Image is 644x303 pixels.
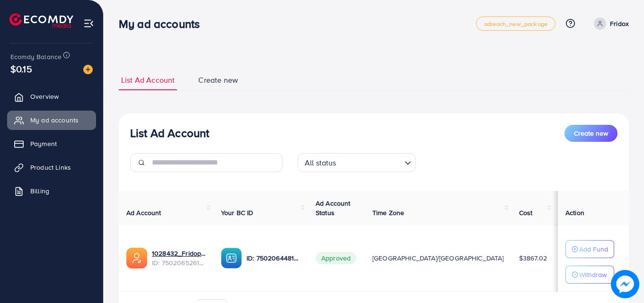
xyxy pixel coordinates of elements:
span: ID: 7502065261961756689 [152,258,206,268]
img: image [611,270,639,298]
span: All status [303,156,338,170]
h3: List Ad Account [130,126,209,140]
a: My ad accounts [7,111,96,130]
button: Withdraw [565,266,614,284]
a: Payment [7,134,96,153]
img: ic-ads-acc.e4c84228.svg [126,248,147,268]
input: Search for option [339,154,401,170]
span: Create new [198,75,238,86]
a: Overview [7,87,96,106]
img: logo [9,13,73,28]
p: Fridox [610,18,629,29]
p: Withdraw [579,269,607,280]
span: Ecomdy Balance [10,52,62,61]
span: My ad accounts [30,115,79,125]
span: Create new [574,129,608,138]
span: Your BC ID [221,208,254,217]
span: Ad Account [126,208,161,217]
span: adreach_new_package [484,21,547,27]
a: Product Links [7,158,96,177]
span: Approved [316,252,356,264]
span: Time Zone [372,208,404,217]
div: Search for option [298,153,416,172]
button: Create new [565,125,618,142]
p: Add Fund [579,243,608,255]
span: $3867.02 [519,253,547,263]
img: image [83,65,93,74]
a: Billing [7,182,96,200]
p: ID: 7502064481338408978 [247,252,300,264]
span: Overview [30,92,59,101]
span: Ad Account Status [316,199,351,217]
a: adreach_new_package [476,17,556,31]
span: $0.15 [10,62,32,76]
span: Cost [519,208,533,217]
span: [GEOGRAPHIC_DATA]/[GEOGRAPHIC_DATA] [372,253,504,263]
span: Action [565,208,584,217]
button: Add Fund [565,240,614,258]
span: Product Links [30,163,71,172]
img: ic-ba-acc.ded83a64.svg [221,248,242,268]
h3: My ad accounts [119,17,207,31]
a: Fridox [590,17,629,30]
span: Billing [30,186,49,196]
div: <span class='underline'>1028432_Fridopk_1746710685981</span></br>7502065261961756689 [152,249,206,268]
span: List Ad Account [121,75,175,86]
span: Payment [30,139,57,148]
img: menu [83,18,94,29]
a: 1028432_Fridopk_1746710685981 [152,249,206,258]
